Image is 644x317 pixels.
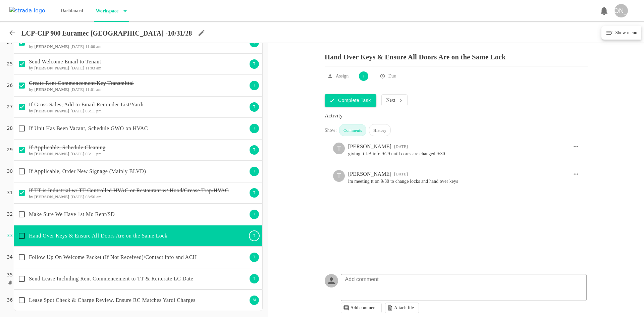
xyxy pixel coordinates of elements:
p: If Applicable, Order New Signage (Mainly BLVD) [29,167,247,175]
p: 28 [7,125,13,132]
h6: by [DATE] 11:00 am [29,44,247,49]
div: 03:11 PM [394,170,408,178]
h6: by [DATE] 11:01 am [29,87,247,92]
h6: by [DATE] 03:11 pm [29,109,247,113]
p: Create Rent Commencement/Key Transmittal [29,79,247,87]
h6: Show menu [613,29,637,37]
p: 26 [7,82,13,89]
button: Complete Task [325,94,376,107]
p: If Applicable, Schedule Cleaning [29,144,247,152]
p: If TT is Industrial w/ TT-Controlled HVAC or Restaurant w/ Hood/Grease Trap/HVAC [29,187,247,195]
p: Add comment [351,305,377,311]
p: 31 [7,189,13,197]
pre: giving tt LB info 9/29 until cores are changed 9/30 [348,151,579,157]
p: Add comment [342,275,382,283]
p: Next [386,98,395,103]
div: M [249,295,260,306]
p: Send Welcome Email to Tenant [29,58,247,66]
div: T [249,102,260,112]
p: If Unit Has Been Vacant, Schedule GWO on HVAC [29,124,247,133]
div: Activity [325,112,588,120]
p: Lease Spot Check & Charge Review. Ensure RC Matches Yardi Charges [29,296,247,304]
div: T [249,230,260,241]
b: [PERSON_NAME] [34,109,69,113]
h6: by [DATE] 11:03 am [29,66,247,70]
p: Assign [336,73,348,80]
p: Due [388,73,396,80]
div: T [333,143,345,154]
div: T [358,71,369,82]
pre: im meeting tt on 9/30 to change locks and hand over keys [348,178,579,185]
p: Workspace [94,4,119,18]
p: Make Sure We Have 1st Mo Rent/SD [29,210,247,218]
div: T [249,166,260,177]
div: Show: [325,127,337,136]
h6: by [DATE] 08:50 am [29,195,247,199]
p: 27 [7,103,13,111]
p: 25 [7,60,13,68]
div: [PERSON_NAME] [348,170,391,178]
div: T [249,123,260,134]
img: strada-logo [9,7,45,15]
b: [PERSON_NAME] [34,66,69,70]
b: [PERSON_NAME] [34,195,69,199]
div: T [249,273,260,284]
p: 35 [7,271,13,279]
p: Hand Over Keys & Ensure All Doors Are on the Same Lock [325,48,588,61]
p: 33 [7,232,13,240]
p: 34 [7,254,13,261]
b: [PERSON_NAME] [34,44,69,49]
div: T [333,170,345,182]
button: [PERSON_NAME] [612,1,631,20]
div: T [249,59,260,69]
p: 36 [7,297,13,304]
div: T [249,209,260,220]
div: T [249,145,260,155]
p: LCP-CIP 900 Euramec [GEOGRAPHIC_DATA] -10/31/28 [21,29,192,37]
div: T [249,80,260,91]
div: T [249,188,260,198]
p: Hand Over Keys & Ensure All Doors Are on the Same Lock [29,232,247,240]
h6: by [DATE] 03:11 pm [29,152,247,156]
div: 08:51 AM [394,143,408,151]
p: 30 [7,168,13,175]
p: 32 [7,211,13,218]
p: 29 [7,146,13,154]
div: [PERSON_NAME] [614,4,628,17]
p: Send Lease Including Rent Commencement to TT & Reiterate LC Date [29,275,247,283]
p: Follow Up On Welcome Packet (If Not Received)/Contact info and ACH [29,253,247,261]
div: Comments [339,124,366,136]
p: Dashboard [59,4,85,17]
p: If Gross Sales, Add to Email Reminder List/Yardi [29,101,247,109]
p: Attach file [394,305,414,311]
div: History [369,124,391,136]
b: [PERSON_NAME] [34,87,69,92]
div: [PERSON_NAME] [348,143,391,151]
b: [PERSON_NAME] [34,152,69,156]
div: T [249,252,260,263]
